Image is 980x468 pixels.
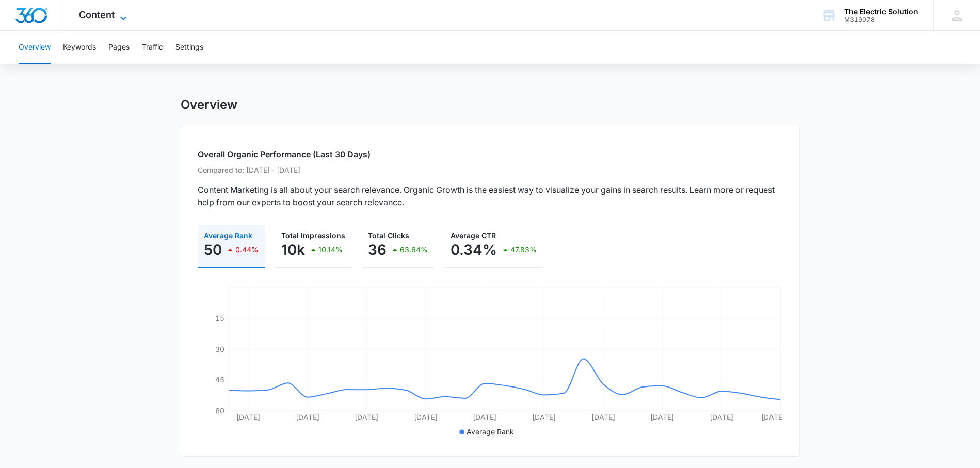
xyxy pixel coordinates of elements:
p: 10k [281,241,305,258]
tspan: 60 [215,406,224,415]
div: account id [844,16,918,23]
tspan: [DATE] [709,413,733,422]
button: Overview [19,31,51,64]
p: 36 [368,241,387,258]
button: Traffic [142,31,163,64]
p: Compared to: [DATE] - [DATE] [198,165,783,175]
span: Content [79,9,115,20]
div: account name [844,8,918,16]
h2: Overall Organic Performance (Last 30 Days) [198,148,783,160]
span: Average CTR [451,231,496,240]
h1: Overview [181,97,237,112]
span: Average Rank [467,427,514,436]
p: 63.64% [400,246,428,253]
button: Pages [108,31,130,64]
tspan: 15 [215,314,224,322]
p: 0.34% [451,241,497,258]
p: Content Marketing is all about your search relevance. Organic Growth is the easiest way to visual... [198,184,783,208]
tspan: [DATE] [295,413,319,422]
tspan: [DATE] [650,413,673,422]
span: Total Impressions [281,231,345,240]
p: 50 [204,241,222,258]
tspan: [DATE] [355,413,378,422]
span: Average Rank [204,231,252,240]
tspan: [DATE] [761,413,784,422]
tspan: [DATE] [473,413,496,422]
p: 0.44% [235,246,259,253]
p: 47.83% [510,246,537,253]
tspan: [DATE] [413,413,437,422]
p: 10.14% [318,246,343,253]
span: Total Clicks [368,231,409,240]
tspan: [DATE] [532,413,555,422]
button: Settings [175,31,203,64]
tspan: 30 [215,344,224,353]
button: Keywords [63,31,96,64]
tspan: [DATE] [236,413,260,422]
tspan: 45 [215,375,224,384]
tspan: [DATE] [591,413,615,422]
